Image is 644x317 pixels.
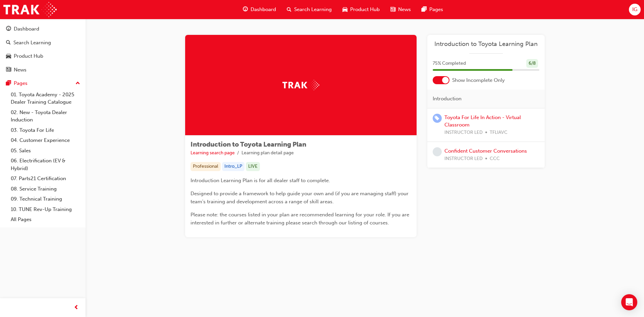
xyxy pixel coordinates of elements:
[6,67,11,73] span: news-icon
[281,3,337,16] a: search-iconSearch Learning
[398,6,411,13] span: News
[8,194,83,204] a: 09. Technical Training
[632,6,637,13] span: IG
[526,59,538,68] div: 6 / 8
[433,114,442,123] span: learningRecordVerb_ENROLL-icon
[3,2,57,17] img: Trak
[191,162,221,171] div: Professional
[8,173,83,184] a: 07. Parts21 Certification
[429,6,443,13] span: Pages
[3,77,83,90] button: Pages
[490,129,507,137] span: TFLIAVC
[444,155,483,163] span: INSTRUCTOR LED
[294,6,332,13] span: Search Learning
[8,90,83,107] a: 01. Toyota Academy - 2025 Dealer Training Catalogue
[287,5,291,14] span: search-icon
[422,5,427,14] span: pages-icon
[350,6,380,13] span: Product Hub
[6,40,11,46] span: search-icon
[241,149,294,157] li: Learning plan detail page
[629,4,641,15] button: IG
[282,80,319,90] img: Trak
[8,204,83,215] a: 10. TUNE Rev-Up Training
[444,129,483,137] span: INSTRUCTOR LED
[191,177,330,183] span: Introduction Learning Plan is for all dealer staff to complete.
[444,114,521,128] a: Toyota For Life In Action - Virtual Classroom
[251,6,276,13] span: Dashboard
[490,155,500,163] span: CCC
[246,162,260,171] div: LIVE
[74,304,79,312] span: prev-icon
[385,3,416,16] a: news-iconNews
[191,141,306,148] span: Introduction to Toyota Learning Plan
[191,150,235,156] a: Learning search page
[243,5,248,14] span: guage-icon
[75,79,80,88] span: up-icon
[337,3,385,16] a: car-iconProduct Hub
[8,125,83,136] a: 03. Toyota For Life
[433,60,466,67] span: 75 % Completed
[342,5,347,14] span: car-icon
[3,50,83,62] a: Product Hub
[191,191,410,205] span: Designed to provide a framework to help guide your own and (if you are managing staff) your team'...
[8,146,83,156] a: 05. Sales
[3,21,83,77] button: DashboardSearch LearningProduct HubNews
[6,26,11,32] span: guage-icon
[8,135,83,146] a: 04. Customer Experience
[3,37,83,49] a: Search Learning
[433,147,442,156] span: learningRecordVerb_NONE-icon
[452,76,505,84] span: Show Incomplete Only
[237,3,281,16] a: guage-iconDashboard
[8,214,83,225] a: All Pages
[8,107,83,125] a: 02. New - Toyota Dealer Induction
[222,162,245,171] div: Intro_LP
[6,81,11,87] span: pages-icon
[14,66,26,74] div: News
[416,3,448,16] a: pages-iconPages
[433,95,462,103] span: Introduction
[3,64,83,76] a: News
[13,39,51,47] div: Search Learning
[191,212,411,226] span: Please note: the courses listed in your plan are recommended learning for your role. If you are i...
[6,53,11,59] span: car-icon
[621,294,637,310] div: Open Intercom Messenger
[444,148,527,154] a: Confident Customer Conversations
[390,5,395,14] span: news-icon
[3,23,83,35] a: Dashboard
[14,25,39,33] div: Dashboard
[8,156,83,173] a: 06. Electrification (EV & Hybrid)
[8,184,83,194] a: 08. Service Training
[433,40,539,48] a: Introduction to Toyota Learning Plan
[14,80,28,87] div: Pages
[14,52,43,60] div: Product Hub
